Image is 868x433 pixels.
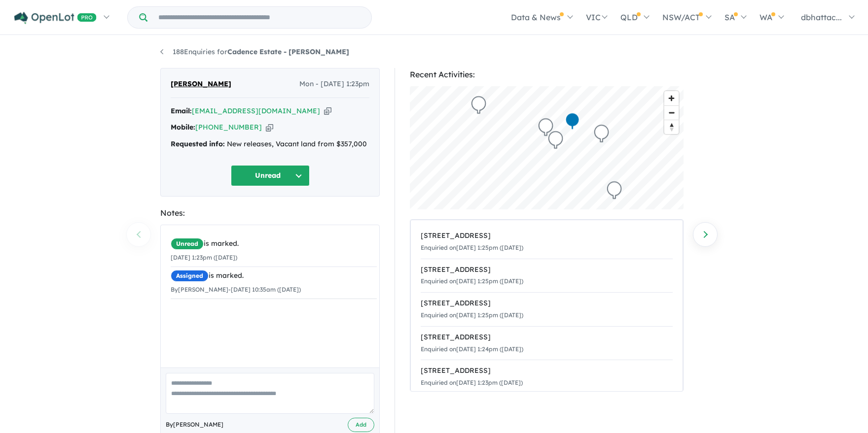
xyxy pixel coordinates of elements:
[421,292,673,327] a: [STREET_ADDRESS]Enquiried on[DATE] 1:25pm ([DATE])
[421,311,523,319] small: Enquiried on [DATE] 1:25pm ([DATE])
[171,286,301,293] small: By [PERSON_NAME] - [DATE] 10:35am ([DATE])
[421,264,673,276] div: [STREET_ADDRESS]
[421,244,523,251] small: Enquiried on [DATE] 1:25pm ([DATE])
[421,230,673,242] div: [STREET_ADDRESS]
[664,105,679,120] button: Zoom out
[664,120,679,134] span: Reset bearing to north
[160,47,349,56] a: 188Enquiries forCadence Estate - [PERSON_NAME]
[324,106,331,116] button: Copy
[565,112,580,131] div: Map marker
[421,360,673,394] a: [STREET_ADDRESS]Enquiried on[DATE] 1:23pm ([DATE])
[410,68,684,81] div: Recent Activities:
[471,96,486,114] div: Map marker
[607,181,622,200] div: Map marker
[171,238,204,250] span: Unread
[171,78,231,90] span: [PERSON_NAME]
[231,165,310,186] button: Unread
[548,131,563,149] div: Map marker
[160,206,380,220] div: Notes:
[539,118,553,136] div: Map marker
[421,277,523,285] small: Enquiried on [DATE] 1:25pm ([DATE])
[192,106,320,115] a: [EMAIL_ADDRESS][DOMAIN_NAME]
[171,106,192,115] strong: Email:
[421,379,523,386] small: Enquiried on [DATE] 1:23pm ([DATE])
[266,122,273,133] button: Copy
[227,47,349,56] strong: Cadence Estate - [PERSON_NAME]
[421,298,673,309] div: [STREET_ADDRESS]
[421,345,523,353] small: Enquiried on [DATE] 1:24pm ([DATE])
[171,138,369,150] div: New releases, Vacant land from $357,000
[421,326,673,361] a: [STREET_ADDRESS]Enquiried on[DATE] 1:24pm ([DATE])
[166,420,223,430] span: By [PERSON_NAME]
[594,125,609,143] div: Map marker
[664,91,679,105] button: Zoom in
[421,332,673,343] div: [STREET_ADDRESS]
[171,270,209,282] span: Assigned
[421,365,673,377] div: [STREET_ADDRESS]
[421,225,673,259] a: [STREET_ADDRESS]Enquiried on[DATE] 1:25pm ([DATE])
[348,418,374,432] button: Add
[664,120,679,134] button: Reset bearing to north
[195,123,262,132] a: [PHONE_NUMBER]
[171,123,195,132] strong: Mobile:
[149,7,369,28] input: Try estate name, suburb, builder or developer
[160,46,708,58] nav: breadcrumb
[171,238,377,250] div: is marked.
[410,86,684,209] canvas: Map
[171,270,377,282] div: is marked.
[171,254,237,261] small: [DATE] 1:23pm ([DATE])
[14,12,97,24] img: Openlot PRO Logo White
[801,12,842,22] span: dbhattac...
[171,139,225,148] strong: Requested info:
[421,259,673,293] a: [STREET_ADDRESS]Enquiried on[DATE] 1:25pm ([DATE])
[299,78,369,90] span: Mon - [DATE] 1:23pm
